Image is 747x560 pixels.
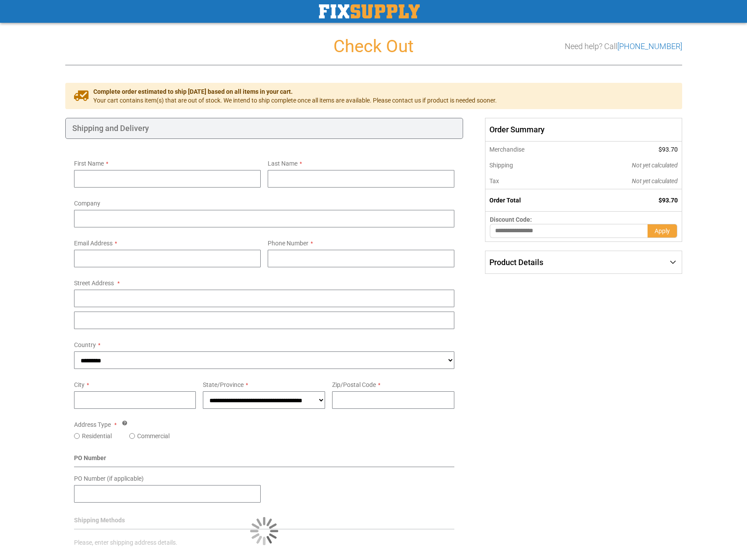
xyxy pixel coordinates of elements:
[82,432,112,440] label: Residential
[332,381,376,388] span: Zip/Postal Code
[485,142,573,157] th: Merchandise
[74,421,111,428] span: Address Type
[632,177,678,184] span: Not yet calculated
[74,240,113,247] span: Email Address
[250,517,278,545] img: Loading...
[565,42,682,51] h3: Need help? Call
[74,454,455,467] div: PO Number
[74,381,85,388] span: City
[655,227,670,234] span: Apply
[74,341,96,348] span: Country
[93,87,497,96] span: Complete order estimated to ship [DATE] based on all items in your cart.
[74,280,114,287] span: Street Address
[489,197,521,204] strong: Order Total
[137,432,170,440] label: Commercial
[632,162,678,169] span: Not yet calculated
[74,475,144,482] span: PO Number (if applicable)
[490,216,532,223] span: Discount Code:
[74,200,100,207] span: Company
[319,4,420,18] a: store logo
[658,146,678,153] span: $93.70
[485,173,573,189] th: Tax
[268,240,308,247] span: Phone Number
[203,381,244,388] span: State/Province
[268,160,297,167] span: Last Name
[489,162,513,169] span: Shipping
[658,197,678,204] span: $93.70
[648,224,677,238] button: Apply
[617,42,682,51] a: [PHONE_NUMBER]
[93,96,497,105] span: Your cart contains item(s) that are out of stock. We intend to ship complete once all items are a...
[65,37,682,56] h1: Check Out
[485,118,682,142] span: Order Summary
[65,118,464,139] div: Shipping and Delivery
[74,160,104,167] span: First Name
[319,4,420,18] img: Fix Industrial Supply
[489,258,543,267] span: Product Details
